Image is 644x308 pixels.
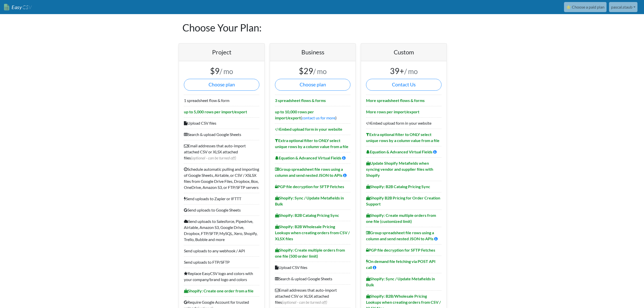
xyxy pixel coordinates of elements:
li: Email addresses that auto-import attached CSV or XLSX attached files [184,140,259,163]
b: Shopify: Create multiple orders from one file (500 order limit) [275,248,345,258]
b: Shopify: Sync / Update Metafields in Bulk [366,276,435,287]
b: Shopify: B2B Catalog Pricing Sync [366,184,430,189]
button: Choose plan [275,79,350,91]
h3: $9 [184,66,259,76]
b: Shopify: B2B Wholesale Pricing Lookups when creating orders from CSV / XLSX files [275,224,350,241]
b: Shopify: Create one order from a file [184,288,254,293]
b: Shopify B2B Pricing for Order Creation Support [366,195,440,206]
h4: Business [275,49,350,56]
b: Shopify: B2B Catalog Pricing Sync [275,213,339,218]
b: More rows per import/export [366,109,419,114]
li: Search & upload Google Sheets [275,273,350,284]
span: (optional - can be turned off) [282,300,327,304]
b: PGP file decryption for SFTP Fetches [366,248,435,252]
a: Contact Us [366,79,441,91]
li: Send uploads to FTP/SFTP [184,256,259,268]
b: up to 10,000 rows per import/export [275,109,314,120]
span: CSV [22,4,32,10]
h3: $29 [275,66,350,76]
li: Upload CSV files [275,262,350,273]
small: / mo [220,67,233,76]
b: Shopify: Sync / Update Metafields in Bulk [275,195,344,206]
a: pascal.staub [609,2,637,12]
b: PGP file decryption for SFTP Fetches [275,184,344,189]
b: 3 spreadsheet flows & forms [275,98,326,103]
h3: 39+ [366,66,441,76]
h4: Custom [366,49,441,56]
b: Group spreadsheet file rows using a column and send nested JSON to APIs [366,230,434,241]
li: Upload CSV files [184,117,259,129]
b: Embed upload form in your website [275,127,342,131]
b: up to 5,000 rows per import/export [184,109,247,114]
li: Search & upload Google Sheets [184,129,259,140]
li: Embed upload form in your website [366,117,441,129]
b: Shopify: Create multiple orders from one file (customized limit) [366,213,436,224]
li: Send uploads to any webhook / API [184,245,259,256]
b: Update Shopify Metafields when syncing vendor and supplier files with Shopify [366,161,433,178]
li: Email addresses that auto-import attached CSV or XLSX attached files [275,284,350,308]
b: On demand file fetching via POST API call [366,259,435,270]
li: Replace EasyCSV logo and colors with your company/brand logo and colors [184,268,259,285]
h1: Choose Your Plan: [182,14,462,41]
span: (optional - can be turned off) [191,155,236,160]
b: Group spreadsheet file rows using a column and send nested JSON to APIs [275,167,343,178]
li: Send uploads to Salesforce, Pipedrive, Airtable, Amazon S3, Google Drive, Dropbox, FTP/SFTP, MySQ... [184,216,259,245]
b: Equation & Advanced Virtual Fields [275,155,341,160]
a: EasyCSV [4,2,32,12]
li: ( ) [275,106,350,123]
button: Choose plan [184,79,259,91]
b: Extra optional filter to ONLY select unique rows by a column value from a file [275,138,348,149]
b: Extra optional filter to ONLY select unique rows by a column value from a file [366,132,439,143]
h4: Project [184,49,259,56]
b: Equation & Advanced Virtual Fields [366,149,432,154]
small: / mo [404,67,418,76]
li: Send uploads to Zapier or IFTTT [184,193,259,204]
small: / mo [313,67,327,76]
a: contact us for more [302,115,335,120]
li: Send uploads to Google Sheets [184,204,259,216]
li: Schedule automatic pulling and importing of Google Sheets, Airtable, or CSV / XSLSX files from Go... [184,163,259,193]
a: ⭐ Choose a paid plan [564,2,607,12]
li: 1 spreadsheet flow & form [184,95,259,106]
b: More spreadsheet flows & forms [366,98,425,103]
